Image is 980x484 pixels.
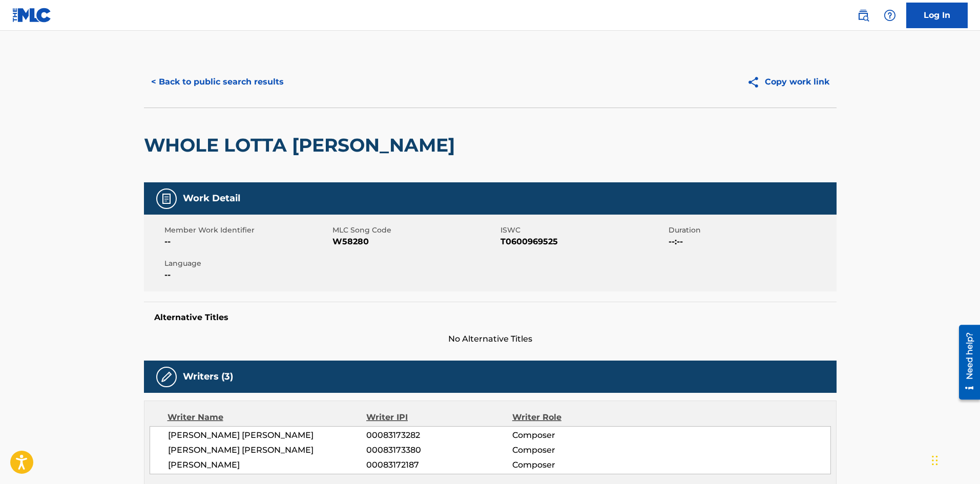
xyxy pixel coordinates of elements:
[501,236,666,248] span: T0600969525
[12,8,52,23] img: MLC Logo
[669,236,834,248] span: --:--
[853,5,873,26] a: Public Search
[366,444,512,456] span: 00083173380
[332,225,498,236] span: MLC Song Code
[747,76,765,89] img: Copy work link
[144,69,291,95] button: < Back to public search results
[501,225,666,236] span: ISWC
[669,225,834,236] span: Duration
[168,459,367,471] span: [PERSON_NAME]
[366,429,512,441] span: 00083173282
[512,429,645,441] span: Composer
[154,312,826,323] h5: Alternative Titles
[932,445,938,476] div: Drag
[164,269,330,281] span: --
[880,5,900,26] div: Help
[168,444,367,456] span: [PERSON_NAME] [PERSON_NAME]
[160,193,173,205] img: Work Detail
[366,411,512,424] div: Writer IPI
[183,371,233,383] h5: Writers (3)
[160,371,173,383] img: Writers
[512,444,645,456] span: Composer
[857,9,869,22] img: search
[168,411,367,424] div: Writer Name
[512,459,645,471] span: Composer
[164,225,330,236] span: Member Work Identifier
[144,333,837,345] span: No Alternative Titles
[164,258,330,269] span: Language
[183,193,240,204] h5: Work Detail
[740,69,837,95] button: Copy work link
[164,236,330,248] span: --
[144,134,460,157] h2: WHOLE LOTTA [PERSON_NAME]
[332,236,498,248] span: W58280
[168,429,367,441] span: [PERSON_NAME] [PERSON_NAME]
[906,3,968,28] a: Log In
[951,321,980,404] iframe: Resource Center
[512,411,645,424] div: Writer Role
[929,435,980,484] iframe: Chat Widget
[366,459,512,471] span: 00083172187
[884,9,896,22] img: help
